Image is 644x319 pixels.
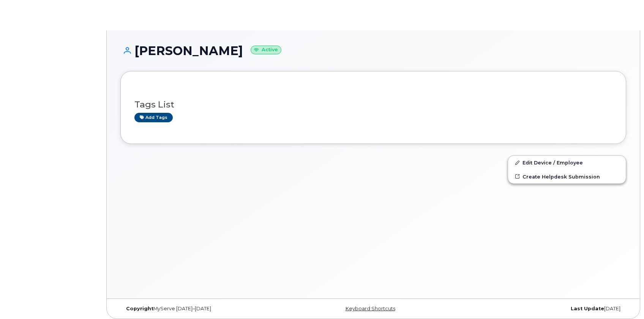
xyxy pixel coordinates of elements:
small: Active [251,46,281,54]
a: Create Helpdesk Submission [508,170,626,183]
strong: Copyright [126,306,153,311]
h3: Tags List [134,100,612,109]
strong: Last Update [571,306,604,311]
a: Edit Device / Employee [508,156,626,169]
a: Add tags [134,113,173,122]
h1: [PERSON_NAME] [120,44,626,57]
a: Keyboard Shortcuts [346,306,395,311]
div: [DATE] [458,306,626,312]
div: MyServe [DATE]–[DATE] [120,306,289,312]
